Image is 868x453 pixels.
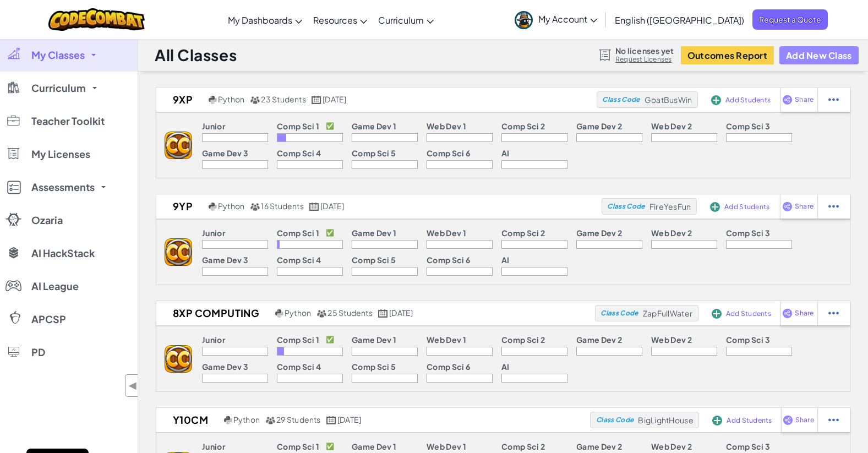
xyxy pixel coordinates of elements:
p: Comp Sci 1 [277,228,319,237]
a: 9YP Python 16 Students [DATE] [156,198,602,215]
a: Request Licenses [615,55,674,64]
p: Comp Sci 1 [277,442,319,451]
p: Web Dev 1 [427,442,466,451]
a: My Account [509,2,603,37]
img: IconAddStudents.svg [712,416,722,425]
span: Add Students [725,97,771,103]
span: AI HackStack [31,248,95,258]
img: IconShare_Purple.svg [782,95,793,105]
img: MultipleUsers.png [250,96,260,104]
span: Add Students [727,417,772,424]
span: Python [218,94,244,104]
img: python.png [275,309,283,318]
img: logo [165,345,192,373]
p: Web Dev 2 [651,228,692,237]
a: 9XP Python 23 Students [DATE] [156,91,597,108]
span: My Classes [31,50,85,60]
p: Junior [202,335,225,344]
p: Game Dev 2 [576,335,622,344]
p: Game Dev 1 [352,228,396,237]
img: CodeCombat logo [48,8,145,31]
img: logo [165,132,192,159]
img: IconStudentEllipsis.svg [828,308,839,318]
p: Comp Sci 2 [501,228,545,237]
span: Python [233,414,260,424]
p: AI [501,149,510,157]
p: Comp Sci 2 [501,335,545,344]
img: IconShare_Purple.svg [782,201,793,211]
img: avatar [515,11,533,29]
span: My Licenses [31,149,90,159]
img: MultipleUsers.png [316,309,326,318]
span: Add Students [726,310,771,317]
img: calendar.svg [378,309,388,318]
p: Game Dev 2 [576,442,622,451]
p: Game Dev 2 [576,228,622,237]
span: ◀ [128,378,138,394]
span: GoatBusWin [645,95,692,105]
img: IconAddStudents.svg [712,309,722,319]
h2: 9YP [156,198,206,215]
p: Web Dev 2 [651,122,692,130]
p: Game Dev 2 [576,122,622,130]
img: python.png [209,96,217,104]
img: IconAddStudents.svg [710,202,720,212]
p: Web Dev 1 [427,335,466,344]
p: ✅ [326,228,334,237]
p: Comp Sci 4 [277,149,321,157]
p: Comp Sci 1 [277,122,319,130]
img: IconAddStudents.svg [711,95,721,105]
a: Resources [308,5,373,35]
p: Web Dev 2 [651,335,692,344]
span: My Account [538,13,597,25]
p: Comp Sci 2 [501,122,545,130]
p: AI [501,362,510,371]
span: Python [285,308,311,318]
p: Comp Sci 5 [352,149,396,157]
span: 23 Students [261,94,306,104]
h2: Y10CM [156,412,221,428]
button: Add New Class [779,46,859,64]
span: [DATE] [337,414,361,424]
p: Junior [202,442,225,451]
img: IconStudentEllipsis.svg [828,95,839,105]
span: [DATE] [389,308,413,318]
a: Y10CM Python 29 Students [DATE] [156,412,590,428]
p: AI [501,255,510,264]
p: Game Dev 3 [202,149,248,157]
p: ✅ [326,122,334,130]
img: IconStudentEllipsis.svg [828,415,839,425]
span: Teacher Toolkit [31,116,105,126]
span: Ozaria [31,215,63,225]
span: AI League [31,281,79,291]
span: 16 Students [261,201,304,211]
span: Share [795,96,814,103]
img: calendar.svg [312,96,321,104]
span: Assessments [31,182,95,192]
img: logo [165,238,192,266]
span: FireYesFun [649,201,691,211]
p: Comp Sci 5 [352,255,396,264]
a: Curriculum [373,5,439,35]
p: Comp Sci 1 [277,335,319,344]
p: Junior [202,228,225,237]
p: Comp Sci 3 [726,335,770,344]
p: Game Dev 3 [202,255,248,264]
p: Comp Sci 5 [352,362,396,371]
button: Outcomes Report [681,46,774,64]
h2: 9XP [156,91,206,108]
span: [DATE] [320,201,344,211]
a: English ([GEOGRAPHIC_DATA]) [609,5,750,35]
span: Python [218,201,244,211]
p: Junior [202,122,225,130]
p: Comp Sci 6 [427,149,470,157]
p: Web Dev 1 [427,122,466,130]
p: Game Dev 1 [352,442,396,451]
p: ✅ [326,442,334,451]
p: Comp Sci 6 [427,362,470,371]
a: Request a Quote [752,9,828,30]
p: Comp Sci 2 [501,442,545,451]
a: 8XP Computing Python 25 Students [DATE] [156,305,595,321]
span: 25 Students [327,308,373,318]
